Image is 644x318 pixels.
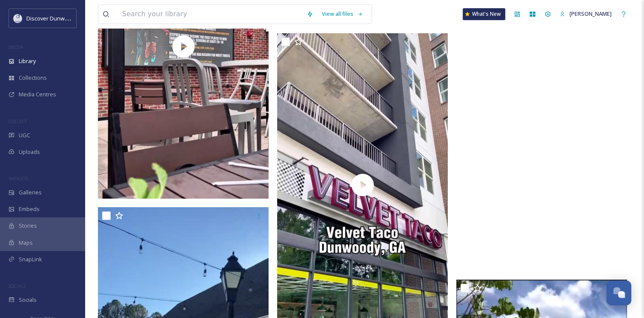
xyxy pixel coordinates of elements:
span: Collections [19,74,47,82]
span: SOCIALS [9,283,26,289]
span: Uploads [19,148,40,156]
span: MEDIA [9,44,23,50]
span: Socials [19,296,37,304]
button: Open Chat [607,280,631,305]
span: WIDGETS [9,175,28,182]
span: UGC [19,131,30,139]
input: Search your library [118,5,302,23]
a: [PERSON_NAME] [555,6,616,22]
span: Library [19,57,36,65]
a: What's New [463,8,505,20]
span: Media Centres [19,90,56,98]
a: View all files [318,6,367,22]
span: Galleries [19,188,42,197]
span: Maps [19,239,33,247]
span: Discover Dunwoody [26,14,77,22]
span: [PERSON_NAME] [570,10,612,17]
span: COLLECT [9,118,27,124]
span: SnapLink [19,255,42,263]
span: Embeds [19,205,40,213]
span: Stories [19,222,37,230]
img: 696246f7-25b9-4a35-beec-0db6f57a4831.png [14,14,22,23]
